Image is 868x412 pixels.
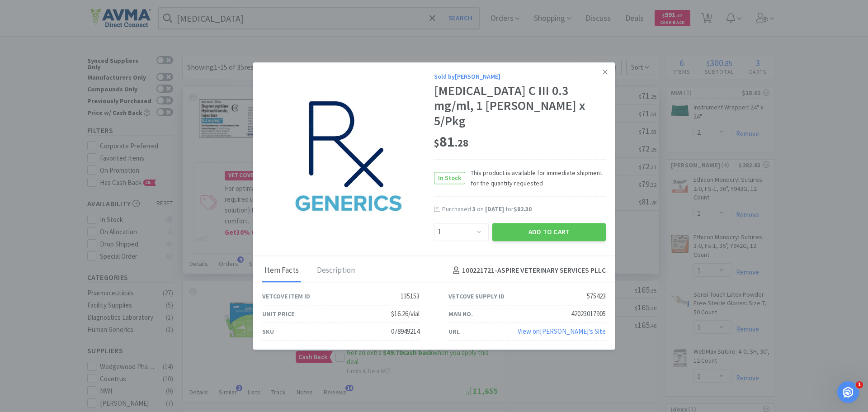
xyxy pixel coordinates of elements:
[442,205,606,214] div: Purchased on for
[514,205,532,213] span: $82.30
[262,327,274,336] div: SKU
[391,326,420,337] div: 078949214
[448,291,505,301] div: Vetcove Supply ID
[587,291,606,302] div: 575423
[837,381,859,403] iframe: Intercom live chat
[315,260,357,282] div: Description
[465,168,606,189] span: This product is available for immediate shipment for the quantity requested
[472,205,476,213] span: 3
[856,381,863,388] span: 1
[448,327,460,336] div: URL
[262,309,294,319] div: Unit Price
[434,83,606,129] div: [MEDICAL_DATA] C III 0.3 mg/ml, 1 [PERSON_NAME] x 5/Pkg
[492,223,606,241] button: Add to Cart
[485,205,504,213] span: [DATE]
[401,291,420,302] div: 135153
[289,97,407,215] img: 65ec3d700c9a4c9dac99d0e191cb6788_575423.jpeg
[448,309,473,319] div: Man No.
[391,308,420,319] div: $16.26/vial
[449,265,606,277] h4: 100221721 - ASPIRE VETERINARY SERVICES PLLC
[434,137,439,149] span: $
[434,133,468,151] span: 81
[455,137,468,149] span: . 28
[518,327,606,336] a: View on[PERSON_NAME]'s Site
[262,260,301,282] div: Item Facts
[434,172,465,184] span: In Stock
[571,308,606,319] div: 42023017905
[262,291,310,301] div: Vetcove Item ID
[434,71,606,81] div: Sold by [PERSON_NAME]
